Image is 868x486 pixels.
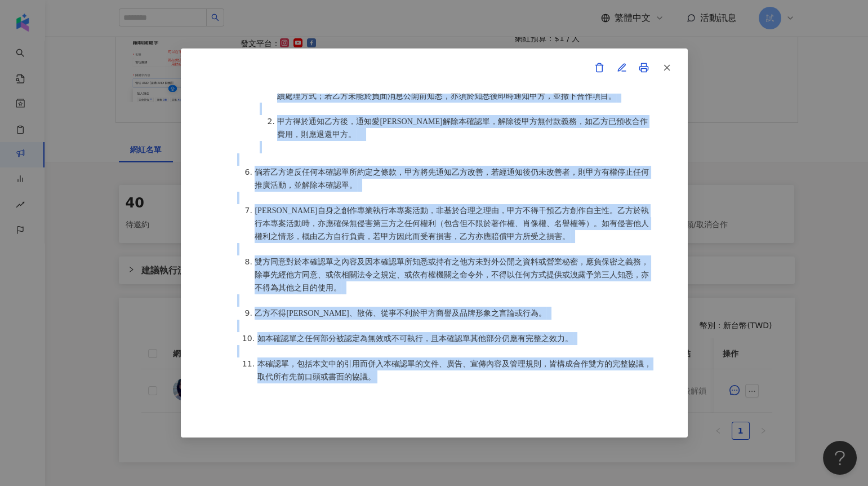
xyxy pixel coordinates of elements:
span: 本確認單，包括本文中的引用而併入本確認單的文件、廣告、宣傳內容及管理規則，皆構成合作雙方的完整協議，取代所有先前口頭或書面的協議。 [257,360,652,381]
span: 乙方不得[PERSON_NAME]、散佈、從事不利於甲方商譽及品牌形象之言論或行為。 [255,309,546,317]
span: [PERSON_NAME]自身之創作專業執行本專案活動，非基於合理之理由，甲方不得干預乙方創作自主性。乙方於執行本專案活動時，亦應確保無侵害第三方之任何權利（包含但不限於著作權、肖像權、名譽權等... [255,206,649,241]
span: 雙方同意對於本確認單之內容及因本確認單所知悉或持有之他方未對外公開之資料或營業秘密，應負保密之義務，除事先經他方同意、或依相關法令之規定、或依有權機關之命令外，不得以任何方式提供或洩露予第三人知... [255,258,649,292]
span: 甲方得於通知乙方後，通知愛[PERSON_NAME]解除本確認單，解除後甲方無付款義務，如乙方已預收合作費用，則應退還甲方。 [277,117,647,139]
span: 倘若乙方違反任何本確認單所約定之條款，甲方將先通知乙方改善，若經通知後仍未改善者，則甲方有權停止任何推廣活動，並解除本確認單。 [255,168,649,189]
span: 若乙方於負面消息公開前即知悉，[PERSON_NAME]告知甲方，讓甲方撤下所有合作項目，並由雙方確認後續處理方式；若乙方未能於負面消息公開前知悉，亦須於知悉後即時通知甲方，並撤下合作項目。 [277,79,647,100]
span: 如本確認單之任何部分被認定為無效或不可執行，且本確認單其他部分仍應有完整之效力。 [257,334,573,343]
